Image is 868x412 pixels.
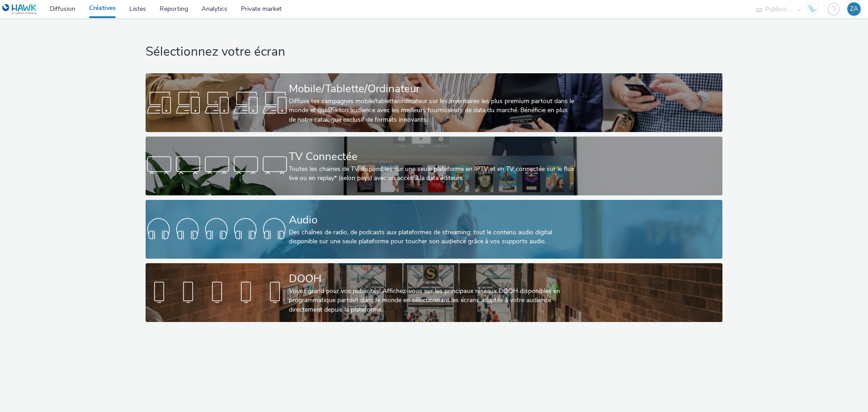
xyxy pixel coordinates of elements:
[806,2,823,16] a: Hawk Academy
[289,228,576,246] div: Des chaînes de radio, de podcasts aux plateformes de streaming: tout le contenu audio digital dis...
[289,212,576,228] div: Audio
[850,2,858,16] div: ZA
[806,2,819,16] img: Hawk Academy
[146,137,722,195] a: TV ConnectéeToutes les chaines de TV disponibles sur une seule plateforme en IPTV et en TV connec...
[289,97,576,124] div: Diffuse tes campagnes mobile/tablette/ordinateur sur les inventaires les plus premium partout dan...
[146,263,722,322] a: DOOHVoyez grand pour vos publicités! Affichez-vous sur les principaux réseaux DOOH disponibles en...
[146,73,722,132] a: Mobile/Tablette/OrdinateurDiffuse tes campagnes mobile/tablette/ordinateur sur les inventaires le...
[2,4,37,15] img: undefined Logo
[146,200,722,259] a: AudioDes chaînes de radio, de podcasts aux plateformes de streaming: tout le contenu audio digita...
[146,43,722,61] h1: Sélectionnez votre écran
[289,271,576,287] div: DOOH
[289,81,576,97] div: Mobile/Tablette/Ordinateur
[289,149,576,165] div: TV Connectée
[289,165,576,183] div: Toutes les chaines de TV disponibles sur une seule plateforme en IPTV et en TV connectée sur le f...
[289,287,576,314] div: Voyez grand pour vos publicités! Affichez-vous sur les principaux réseaux DOOH disponibles en pro...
